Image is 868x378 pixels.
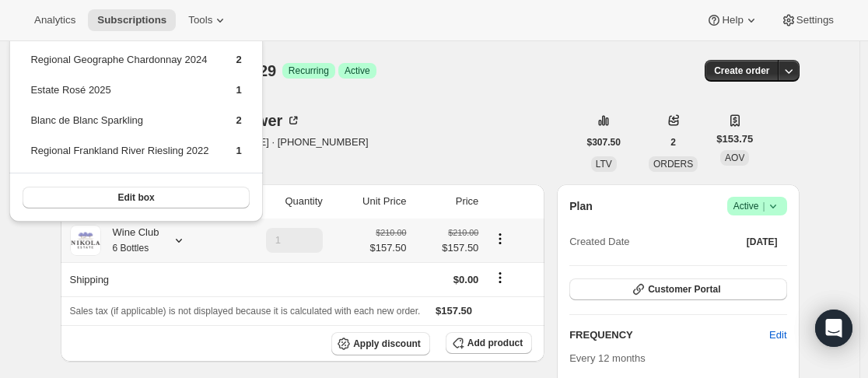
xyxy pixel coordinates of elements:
span: ORDERS [653,159,693,170]
span: Apply discount [353,338,421,350]
span: Help [722,14,743,26]
span: Customer Portal [648,283,720,296]
button: [DATE] [737,231,787,253]
th: Shipping [61,262,223,296]
button: Edit box [23,187,249,208]
button: Apply discount [331,332,430,355]
span: $153.75 [716,131,753,147]
button: Tools [179,9,237,31]
span: Active [733,198,781,214]
span: 1 [236,84,242,96]
td: Blanc de Blanc Sparkling [30,112,209,141]
span: LTV [596,159,612,170]
button: $307.50 [578,131,630,153]
span: [DATE] [747,236,778,248]
span: Sales tax (if applicable) is not displayed because it is calculated with each new order. [70,306,421,317]
button: Shipping actions [488,269,513,286]
span: 2 [670,136,676,149]
span: Edit box [117,191,154,204]
span: $157.50 [369,240,406,256]
td: Regional Frankland River Riesling 2022 [30,142,209,171]
td: Regional Geographe Chardonnay 2024 [30,51,209,80]
button: Settings [772,9,843,31]
div: Wine Club [101,225,159,256]
span: 2 [236,114,242,126]
span: $157.50 [436,305,472,317]
button: Add product [446,332,532,354]
th: Quantity [223,184,327,219]
button: Help [697,9,768,31]
small: $210.00 [376,228,406,237]
div: Open Intercom Messenger [815,310,852,347]
span: Subscription #6030360829 [86,62,276,79]
small: $210.00 [448,228,478,237]
button: Subscriptions [88,9,176,31]
td: Estate Rosé 2025 [30,82,209,110]
span: $0.00 [453,274,479,285]
button: Edit [760,323,796,348]
span: Every 12 months [569,352,646,364]
span: 1 [236,145,242,156]
span: $157.50 [415,240,478,256]
span: Recurring [289,65,329,77]
button: 2 [661,131,685,153]
span: Create order [714,65,769,77]
button: Analytics [25,9,85,31]
span: Active [345,65,370,77]
span: Subscriptions [97,14,166,26]
button: Customer Portal [569,278,786,300]
span: Edit [769,327,786,343]
button: Product actions [488,230,513,247]
span: Settings [796,14,834,26]
span: 2 [236,54,242,65]
button: Create order [705,60,779,82]
span: Analytics [34,14,75,26]
span: Created Date [569,234,629,250]
span: Tools [188,14,212,26]
h2: FREQUENCY [569,327,769,343]
span: | [762,200,765,212]
span: $307.50 [587,136,621,149]
span: Add product [467,337,523,349]
h2: Plan [569,198,593,214]
span: AOV [725,152,744,163]
small: 6 Bottles [113,243,149,254]
th: Price [411,184,483,219]
th: Unit Price [327,184,411,219]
